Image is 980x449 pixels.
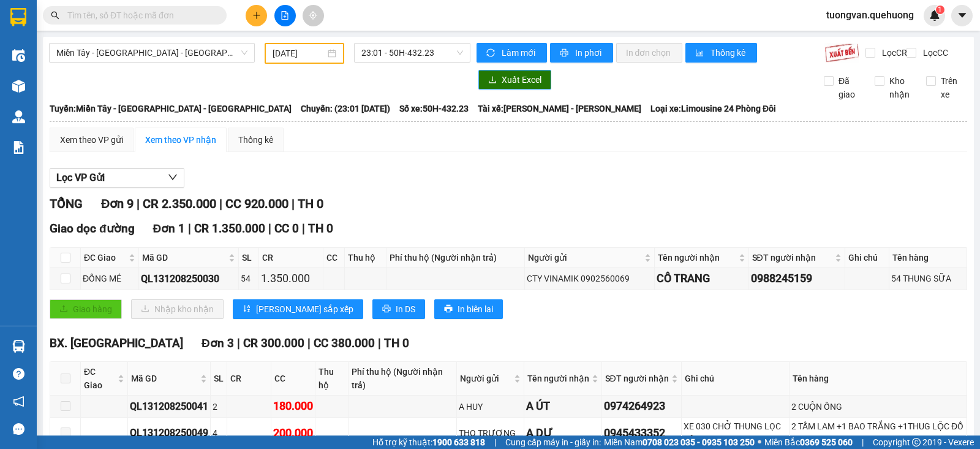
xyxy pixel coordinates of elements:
span: CC 920.000 [225,196,288,211]
span: | [237,336,240,350]
th: Tên hàng [790,362,967,396]
button: aim [303,5,324,26]
button: printerIn phơi [550,43,613,63]
span: Làm mới [502,46,537,59]
span: 23:01 - 50H-432.23 [361,44,462,62]
span: printer [444,304,453,314]
input: 12/08/2025 [273,47,326,60]
td: QL131208250049 [128,418,211,449]
button: uploadGiao hàng [50,299,122,319]
span: Người gửi [528,251,642,264]
span: Mã GD [131,372,198,385]
b: Tuyến: Miền Tây - [GEOGRAPHIC_DATA] - [GEOGRAPHIC_DATA] [50,104,292,113]
th: Phí thu hộ (Người nhận trả) [349,362,456,396]
span: | [219,196,222,211]
span: Trên xe [936,74,968,101]
button: bar-chartThống kê [685,43,757,63]
span: Mã GD [142,251,227,264]
div: Xem theo VP nhận [145,133,216,147]
span: Kho nhận [884,74,916,101]
div: CTY VINAMIK 0902560069 [527,272,652,285]
div: 0945433352 [604,424,679,442]
img: 9k= [824,43,859,63]
div: QL131208250041 [130,399,208,414]
button: sort-ascending[PERSON_NAME] sắp xếp [233,299,363,319]
span: Lọc CC [918,46,950,59]
th: CR [259,248,323,268]
div: 0988245159 [751,270,843,287]
div: 2 TẤM LAM +1 BAO TRẮNG +1THUG LỘC ĐỒ XE [791,420,965,447]
span: Hỗ trợ kỹ thuật: [372,436,485,449]
div: Thống kê [238,133,273,147]
span: Cung cấp máy in - giấy in: [505,436,601,449]
td: QL131208250041 [128,396,211,417]
div: 4 [213,426,225,440]
span: down [168,172,178,182]
img: warehouse-icon [12,110,25,123]
div: 0974264923 [604,397,679,415]
span: Đơn 9 [101,196,134,211]
div: 54 THUNG SỮA [891,272,965,285]
span: CR 2.350.000 [143,196,216,211]
td: CÔ TRANG [655,268,749,290]
span: Giao dọc đường [50,221,135,236]
div: 1.350.000 [261,270,321,287]
span: In phơi [575,46,603,59]
div: ĐỒNG MÉ [83,272,137,285]
span: 1 [938,6,942,14]
div: 2 [213,400,225,413]
button: downloadXuất Excel [478,70,551,90]
span: | [188,221,191,236]
th: SL [211,362,227,396]
div: QL131208250030 [141,271,237,286]
span: aim [309,11,317,20]
button: In đơn chọn [616,43,683,63]
span: Thống kê [710,46,747,59]
span: | [292,196,295,211]
th: CC [323,248,345,268]
span: ĐC Giao [84,251,126,264]
span: question-circle [13,368,24,380]
button: Lọc VP Gửi [50,168,184,188]
th: Thu hộ [345,248,386,268]
span: Tên người nhận [527,372,589,385]
div: Xem theo VP gửi [60,133,123,147]
span: In biên lai [458,302,493,316]
span: printer [560,48,570,58]
th: Ghi chú [845,248,889,268]
span: Đơn 1 [153,221,186,236]
span: | [137,196,140,211]
button: plus [246,5,267,26]
div: 2 CUỘN ỐNG [791,400,965,413]
img: icon-new-feature [929,10,940,21]
th: Ghi chú [682,362,790,396]
span: tuongvan.quehuong [816,7,924,23]
div: 180.000 [273,397,313,415]
span: CC 380.000 [314,336,375,350]
button: downloadNhập kho nhận [131,299,224,319]
span: sort-ascending [243,304,251,314]
th: SL [239,248,259,268]
th: CC [271,362,315,396]
span: Xuất Excel [502,73,541,86]
span: caret-down [957,10,968,21]
img: warehouse-icon [12,80,25,93]
button: syncLàm mới [477,43,547,63]
span: TH 0 [308,221,333,236]
span: CR 1.350.000 [194,221,265,236]
div: THỌ TRƯƠNG [459,426,522,440]
span: search [51,11,59,20]
span: plus [252,11,261,20]
strong: 0708 023 035 - 0935 103 250 [643,437,755,447]
img: warehouse-icon [12,340,25,353]
span: BX. [GEOGRAPHIC_DATA] [50,336,183,350]
th: Phí thu hộ (Người nhận trả) [386,248,524,268]
span: Lọc VP Gửi [56,170,105,185]
span: In DS [396,302,415,316]
span: Loại xe: Limousine 24 Phòng Đôi [650,102,776,115]
span: printer [382,304,391,314]
span: TH 0 [298,196,323,211]
img: logo-vxr [10,8,26,26]
sup: 1 [936,6,944,14]
td: QL131208250030 [139,268,239,290]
